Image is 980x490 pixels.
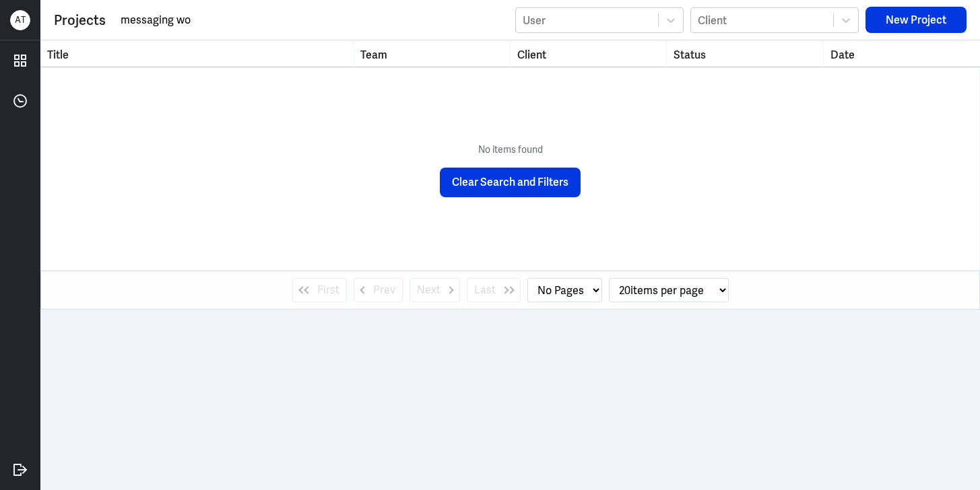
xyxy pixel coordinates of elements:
button: Last [467,278,521,302]
p: No items found [478,141,543,157]
button: Prev [354,278,403,302]
th: Toggle SortBy [511,40,667,67]
span: First [317,282,339,298]
button: Clear Search and Filters [440,168,581,197]
div: Client [698,13,727,27]
input: Search [119,10,509,30]
span: Last [474,282,496,298]
th: Toggle SortBy [354,40,511,67]
th: Toggle SortBy [667,40,824,67]
button: Next [410,278,460,302]
span: Prev [373,282,395,298]
button: New Project [865,7,967,33]
div: Projects [54,10,106,30]
th: Toggle SortBy [40,40,354,67]
div: User [523,13,546,27]
button: First [292,278,347,302]
span: Next [417,282,440,298]
div: A T [10,10,30,30]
